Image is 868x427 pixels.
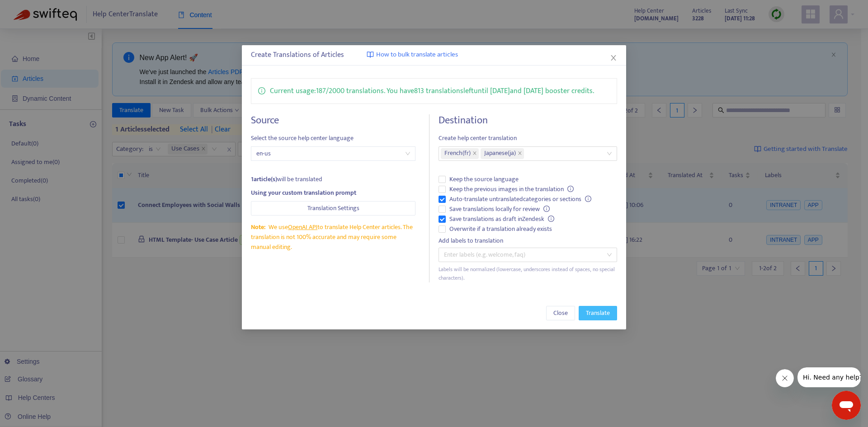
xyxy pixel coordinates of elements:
[307,203,359,213] span: Translation Settings
[444,148,471,159] span: French ( fr )
[579,306,617,320] button: Translate
[251,222,416,252] div: We use to translate Help Center articles. The translation is not 100% accurate and may require so...
[251,201,416,216] button: Translation Settings
[585,196,591,202] span: info-circle
[610,54,617,61] span: close
[251,114,416,127] h4: Source
[543,206,550,212] span: info-circle
[553,308,568,318] span: Close
[546,306,575,320] button: Close
[5,6,65,14] span: Hi. Need any help?
[376,50,458,60] span: How to bulk translate articles
[472,151,477,156] span: close
[609,53,618,63] button: Close
[776,369,794,387] iframe: Close message
[446,194,595,204] span: Auto-translate untranslated categories or sections
[439,114,617,127] h4: Destination
[439,265,617,282] div: Labels will be normalized (lowercase, underscores instead of spaces, no special characters).
[586,308,610,318] span: Translate
[548,216,554,222] span: info-circle
[367,51,374,58] img: image-link
[832,391,861,420] iframe: Button to launch messaging window
[251,50,618,61] div: Create Translations of Articles
[251,222,265,232] span: Note:
[446,224,556,234] span: Overwrite if a translation already exists
[567,186,574,192] span: info-circle
[251,174,277,184] strong: 1 article(s)
[446,184,577,194] span: Keep the previous images in the translation
[797,367,861,387] iframe: Message from company
[439,133,617,143] span: Create help center translation
[251,133,416,143] span: Select the source help center language
[270,85,594,97] p: Current usage: 187 / 2000 translations . You have 813 translations left until [DATE] and [DATE] b...
[484,148,516,159] span: Japanese ( ja )
[251,188,416,198] div: Using your custom translation prompt
[258,85,265,94] span: info-circle
[288,222,317,232] a: OpenAI API
[367,50,458,60] a: How to bulk translate articles
[446,174,522,184] span: Keep the source language
[251,174,416,184] div: will be translated
[256,147,410,160] span: en-us
[518,151,522,156] span: close
[439,236,617,246] div: Add labels to translation
[446,204,553,214] span: Save translations locally for review
[446,214,558,224] span: Save translations as draft in Zendesk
